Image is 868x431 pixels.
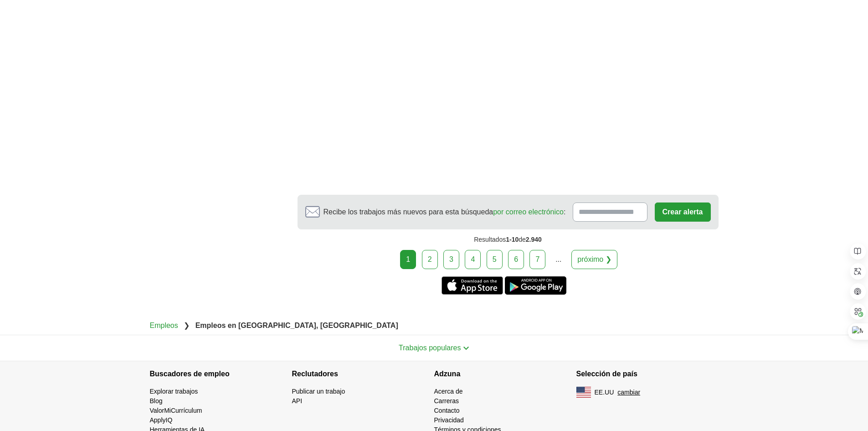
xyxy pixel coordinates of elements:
a: API [292,397,303,405]
font: 6 [514,255,518,263]
font: 5 [493,255,497,263]
font: Selección de país [576,370,637,378]
a: Contacto [434,407,460,414]
a: próximo ❯ [571,250,617,269]
font: próximo ❯ [577,255,611,263]
a: ApplyIQ [150,416,173,424]
button: cambiar [617,388,640,397]
a: Explorar trabajos [150,388,198,395]
font: EE.UU [595,389,614,396]
font: : [564,208,565,216]
a: 2 [422,250,438,269]
font: 1 [406,255,410,263]
img: bandera de Estados Unidos [576,387,591,398]
font: 3 [449,255,453,263]
font: 2 [428,255,432,263]
a: 3 [443,250,459,269]
font: Recibe los trabajos más nuevos para esta búsqueda [324,208,493,216]
font: ... [555,255,561,263]
a: Carreras [434,397,459,405]
font: Crear alerta [663,208,703,216]
font: Resultados [474,236,506,243]
font: 7 [535,255,539,263]
font: Empleos en [GEOGRAPHIC_DATA], [GEOGRAPHIC_DATA] [195,322,398,329]
a: ValorMiCurrículum [150,407,202,414]
a: 6 [508,250,524,269]
a: Acerca de [434,388,463,395]
font: 1-10 [506,236,519,243]
a: Empleos [150,322,178,329]
a: Publicar un trabajo [292,388,345,395]
font: 2.940 [526,236,542,243]
a: por correo electrónico [493,208,564,216]
font: ❯ [184,322,190,329]
img: icono de alternancia [463,346,469,350]
a: 5 [487,250,503,269]
font: Trabajos populares [399,344,461,352]
a: 4 [465,250,481,269]
a: 7 [529,250,545,269]
a: Blog [150,397,163,405]
font: 4 [471,255,475,263]
font: de [519,236,526,243]
button: Crear alerta [655,203,711,222]
font: cambiar [617,389,640,396]
a: Privacidad [434,416,464,424]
